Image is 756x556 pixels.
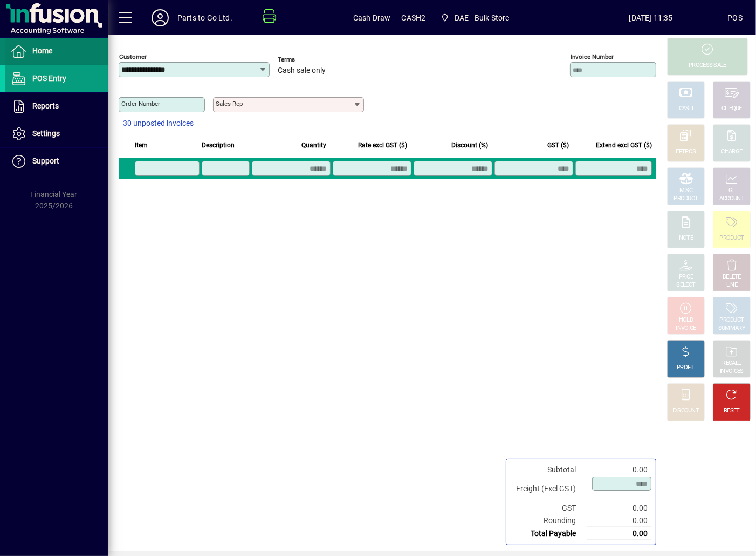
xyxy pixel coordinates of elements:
a: Support [5,148,108,175]
a: Home [5,38,108,65]
td: Subtotal [511,464,587,476]
mat-label: Customer [119,53,147,60]
td: GST [511,502,587,514]
span: Cash Draw [353,9,391,26]
span: POS Entry [32,74,66,83]
span: Support [32,157,59,165]
div: PRODUCT [719,234,744,242]
span: Home [32,46,52,55]
span: Quantity [301,139,326,151]
div: DELETE [723,273,741,281]
span: Rate excl GST ($) [358,139,407,151]
div: Parts to Go Ltd. [177,9,232,26]
span: GST ($) [547,139,569,151]
mat-label: Order number [121,100,160,107]
span: Description [202,139,235,151]
span: DAE - Bulk Store [455,9,510,26]
td: 0.00 [587,464,651,476]
div: PROCESS SALE [689,62,726,70]
div: GL [728,187,736,195]
span: Item [135,139,148,151]
td: Freight (Excl GST) [511,476,587,502]
div: HOLD [679,316,693,324]
div: RECALL [723,360,741,368]
a: Settings [5,120,108,147]
div: EFTPOS [676,148,696,156]
span: CASH2 [402,9,426,26]
div: LINE [726,281,737,289]
div: CASH [679,105,693,113]
button: Profile [143,8,177,28]
div: POS [727,9,743,26]
a: Reports [5,93,108,120]
div: PRICE [679,273,693,281]
div: DISCOUNT [673,407,699,415]
td: Rounding [511,514,587,527]
span: [DATE] 11:35 [574,9,728,26]
span: Reports [32,101,59,110]
div: INVOICES [720,368,743,376]
td: 0.00 [587,514,651,527]
button: 30 unposted invoices [119,114,198,133]
span: Discount (%) [451,139,488,151]
span: Terms [278,56,342,63]
span: 30 unposted invoices [123,118,194,129]
div: RESET [724,407,740,415]
td: Total Payable [511,527,587,540]
div: CHARGE [721,148,743,156]
span: DAE - Bulk Store [436,8,513,28]
td: 0.00 [587,527,651,540]
td: 0.00 [587,502,651,514]
span: Settings [32,129,60,138]
div: CHEQUE [721,105,742,113]
div: INVOICE [676,324,696,333]
div: NOTE [679,234,693,242]
div: PRODUCT [719,316,744,324]
div: MISC [679,187,692,195]
div: SUMMARY [718,324,745,333]
mat-label: Sales rep [216,100,243,107]
mat-label: Invoice number [571,53,614,60]
div: ACCOUNT [719,195,744,203]
div: SELECT [677,281,696,289]
div: PROFIT [677,364,695,372]
span: Extend excl GST ($) [596,139,652,151]
div: PRODUCT [673,195,698,203]
span: Cash sale only [278,66,326,75]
